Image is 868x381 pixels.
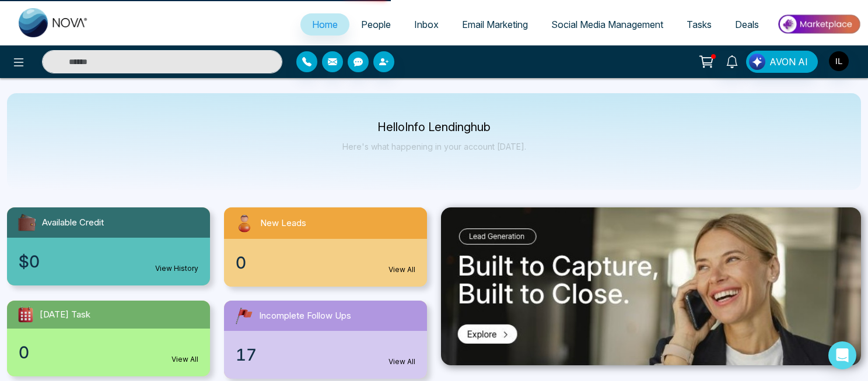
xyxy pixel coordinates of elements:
a: Home [300,13,349,36]
a: Deals [723,13,771,36]
a: People [349,13,402,36]
a: View All [171,354,198,365]
a: View All [388,357,415,367]
img: followUps.svg [233,305,254,326]
span: AVON AI [769,55,808,69]
span: 0 [19,340,29,365]
button: AVON AI [746,51,818,73]
span: $0 [19,249,40,274]
p: Hello Info Lendinghub [342,122,526,132]
p: Here's what happening in your account [DATE]. [342,142,526,151]
img: Lead Flow [749,54,765,70]
a: Social Media Management [540,13,675,36]
a: Email Marketing [450,13,540,36]
img: User Avatar [829,51,849,71]
a: Tasks [675,13,723,36]
span: [DATE] Task [40,308,90,322]
div: Open Intercom Messenger [828,341,856,369]
span: Inbox [414,19,439,30]
span: People [361,19,391,30]
span: Social Media Management [551,19,663,30]
a: View History [155,263,198,274]
img: availableCredit.svg [16,212,37,233]
span: Deals [735,19,759,30]
span: Home [312,19,338,30]
span: Available Credit [42,216,104,230]
span: Incomplete Follow Ups [259,309,351,323]
span: Email Marketing [462,19,528,30]
img: Nova CRM Logo [19,8,89,37]
span: New Leads [260,217,306,230]
span: Tasks [687,19,712,30]
a: New Leads0View All [217,207,434,287]
a: Incomplete Follow Ups17View All [217,301,434,379]
img: newLeads.svg [233,212,256,234]
img: Market-place.gif [776,11,861,37]
a: View All [388,264,415,275]
a: Inbox [402,13,450,36]
img: todayTask.svg [16,305,35,324]
span: 17 [236,343,257,367]
span: 0 [236,251,246,275]
img: . [441,207,861,365]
